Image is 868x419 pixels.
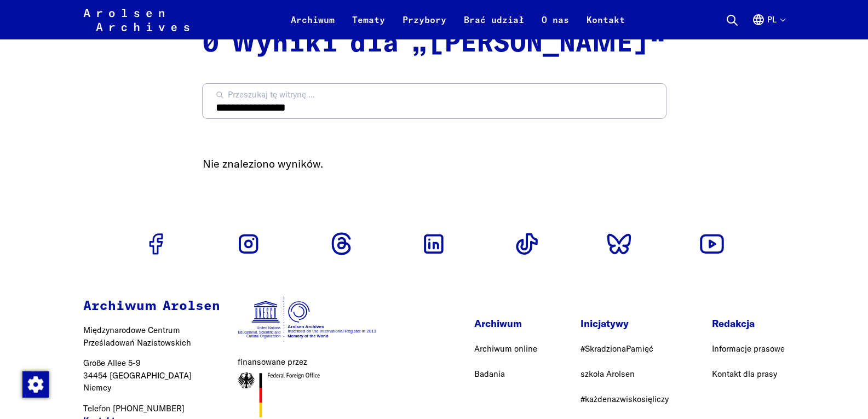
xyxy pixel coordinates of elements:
a: Brać udział [455,13,533,39]
font: 0 Wyniki dla „[PERSON_NAME]“ [203,31,666,57]
a: Przejdź do profilu na Facebooku [139,226,174,261]
a: Archiwum online [474,343,537,354]
a: Informacje prasowe [712,343,785,354]
font: Prześladowań Nazistowskich [83,337,191,348]
a: Archiwum [282,13,343,39]
div: Zmiana zgody [22,371,48,397]
a: Przejdź do profilu na Instagramie [231,226,266,261]
font: Przybory [403,14,446,25]
button: Angielski, wybór języka [752,13,785,39]
a: O nas [533,13,578,39]
a: Tematy [343,13,394,39]
font: finansowane przez [238,357,307,367]
font: O nas [542,14,569,25]
a: Przejdź do profilu Bluesky [602,226,637,261]
a: Badania [474,369,505,379]
font: Kontakt [587,14,625,25]
font: Tematy [352,14,385,25]
a: #każdenazwiskosięliczy [580,394,669,404]
a: szkoła Arolsen [580,369,635,379]
a: Przybory [394,13,455,39]
font: Redakcja [712,317,755,330]
a: Przejdź do profilu wątków [324,226,359,261]
font: Archiwum [291,14,335,25]
img: Zmiana zgody [22,371,49,398]
nav: Podstawowy [282,7,634,33]
font: Archiwum [474,317,522,330]
a: Kontakt dla prasy [712,369,777,379]
a: Przejdź do profilu na Linkedin [416,226,451,261]
font: Archiwum Arolsen [83,300,220,313]
font: Telefon [PHONE_NUMBER] [83,403,185,414]
font: Große Allee 5-9 [83,358,141,368]
font: pl [767,14,777,25]
nav: Stopka [474,316,785,415]
font: Niemcy [83,382,111,393]
font: 34454 [GEOGRAPHIC_DATA] [83,370,192,381]
a: Przejdź do profilu na YouTube [694,226,729,261]
font: Inicjatywy [580,317,629,330]
a: Przejdź do profilu TikTok [509,226,544,261]
font: Brać udział [464,14,524,25]
a: #SkradzionaPamięć [580,343,653,354]
font: Nie znaleziono wyników. [203,157,323,170]
a: Kontakt [578,13,634,39]
font: Międzynarodowe Centrum [83,325,180,335]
